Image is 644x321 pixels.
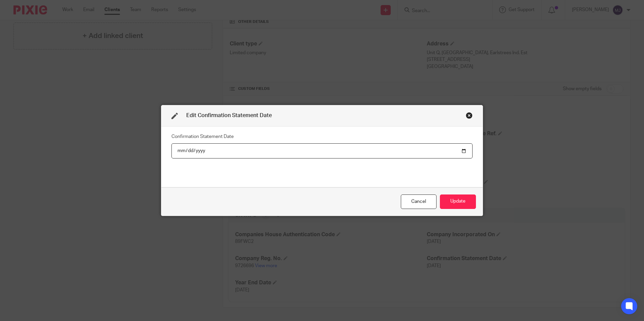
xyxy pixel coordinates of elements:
span: Edit Confirmation Statement Date [186,113,272,118]
button: Update [440,194,476,209]
label: Confirmation Statement Date [171,133,234,140]
div: Close this dialog window [401,194,437,209]
input: YYYY-MM-DD [171,143,473,158]
div: Close this dialog window [466,112,473,119]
